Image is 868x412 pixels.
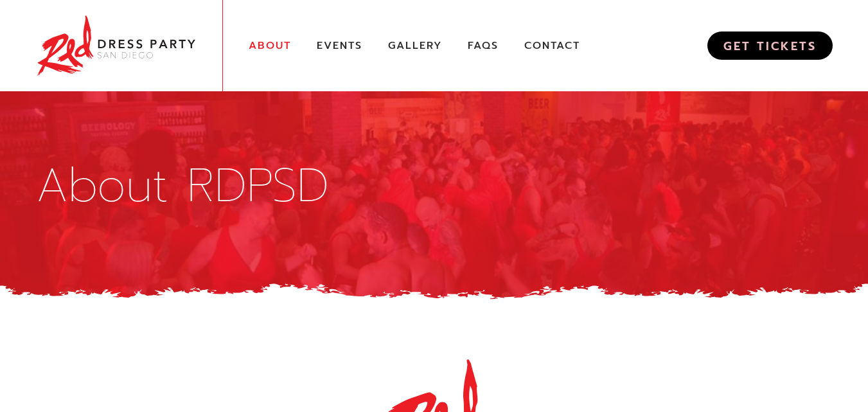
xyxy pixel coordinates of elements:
[36,13,197,78] img: Red Dress Party San Diego
[707,31,833,60] a: GET TICKETS
[388,39,442,53] a: Gallery
[317,39,362,53] a: Events
[468,39,499,53] a: FAQs
[36,163,833,209] h1: About RDPSD
[249,39,291,53] a: About
[524,39,580,53] a: Contact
